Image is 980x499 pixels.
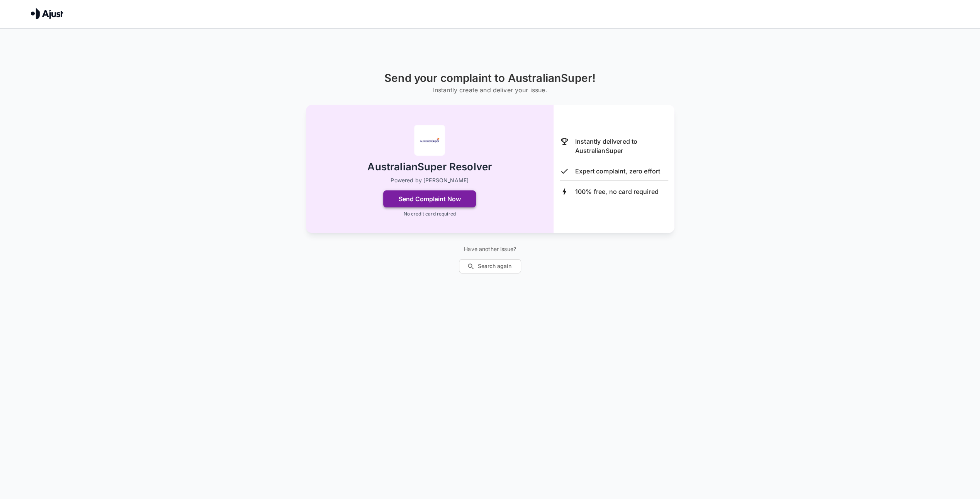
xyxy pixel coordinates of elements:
h1: Send your complaint to AustralianSuper! [384,72,596,85]
button: Search again [459,259,521,273]
p: Powered by [PERSON_NAME] [391,177,469,184]
img: AustralianSuper [414,125,445,156]
p: No credit card required [403,210,455,217]
button: Send Complaint Now [383,190,476,207]
p: Have another issue? [459,245,521,253]
p: Expert complaint, zero effort [575,166,660,176]
h6: Instantly create and deliver your issue. [384,85,596,95]
img: Ajust [31,8,63,19]
p: 100% free, no card required [575,187,659,196]
h2: AustralianSuper Resolver [367,160,492,174]
p: Instantly delivered to AustralianSuper [575,137,668,155]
